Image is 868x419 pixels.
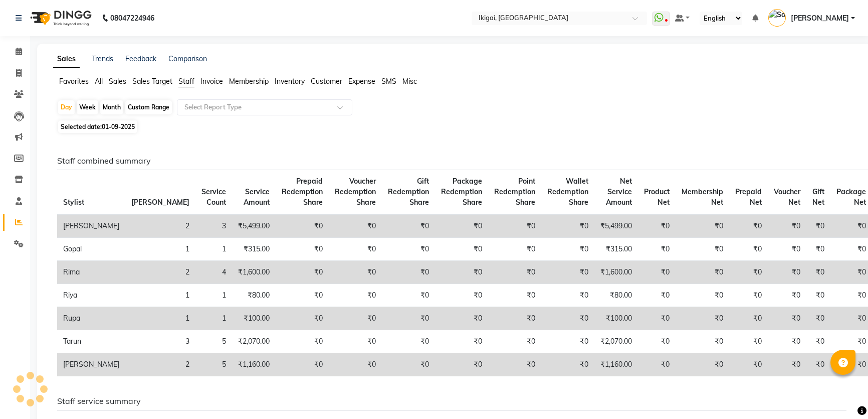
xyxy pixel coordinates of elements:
[168,54,207,63] a: Comparison
[768,353,806,376] td: ₹0
[59,77,89,86] span: Favorites
[488,284,541,307] td: ₹0
[195,307,232,330] td: 1
[178,77,194,86] span: Staff
[276,284,329,307] td: ₹0
[541,261,594,284] td: ₹0
[195,330,232,353] td: 5
[682,187,723,207] span: Membership Net
[735,187,762,207] span: Prepaid Net
[388,177,429,207] span: Gift Redemption Share
[276,238,329,261] td: ₹0
[594,330,638,353] td: ₹2,070.00
[594,238,638,261] td: ₹315.00
[806,353,830,376] td: ₹0
[57,261,125,284] td: Rima
[806,284,830,307] td: ₹0
[63,198,84,207] span: Stylist
[125,307,195,330] td: 1
[768,284,806,307] td: ₹0
[100,100,123,114] div: Month
[676,307,729,330] td: ₹0
[348,77,375,86] span: Expense
[729,214,768,238] td: ₹0
[125,214,195,238] td: 2
[95,77,103,86] span: All
[768,214,806,238] td: ₹0
[729,353,768,376] td: ₹0
[494,177,535,207] span: Point Redemption Share
[806,238,830,261] td: ₹0
[382,284,435,307] td: ₹0
[594,353,638,376] td: ₹1,160.00
[644,187,670,207] span: Product Net
[57,307,125,330] td: Rupa
[195,214,232,238] td: 3
[232,261,276,284] td: ₹1,600.00
[232,307,276,330] td: ₹100.00
[109,77,126,86] span: Sales
[435,307,488,330] td: ₹0
[329,261,382,284] td: ₹0
[125,353,195,376] td: 2
[244,187,270,207] span: Service Amount
[311,77,342,86] span: Customer
[541,284,594,307] td: ₹0
[131,198,189,207] span: [PERSON_NAME]
[276,330,329,353] td: ₹0
[329,284,382,307] td: ₹0
[435,238,488,261] td: ₹0
[638,238,676,261] td: ₹0
[541,330,594,353] td: ₹0
[638,307,676,330] td: ₹0
[329,307,382,330] td: ₹0
[541,214,594,238] td: ₹0
[132,77,172,86] span: Sales Target
[402,77,417,86] span: Misc
[53,50,80,68] a: Sales
[541,353,594,376] td: ₹0
[195,284,232,307] td: 1
[729,261,768,284] td: ₹0
[541,307,594,330] td: ₹0
[200,77,223,86] span: Invoice
[125,238,195,261] td: 1
[282,177,323,207] span: Prepaid Redemption Share
[382,238,435,261] td: ₹0
[232,214,276,238] td: ₹5,499.00
[276,214,329,238] td: ₹0
[806,261,830,284] td: ₹0
[676,261,729,284] td: ₹0
[382,307,435,330] td: ₹0
[329,238,382,261] td: ₹0
[541,238,594,261] td: ₹0
[26,4,94,32] img: logo
[729,307,768,330] td: ₹0
[381,77,396,86] span: SMS
[125,100,172,114] div: Custom Range
[676,330,729,353] td: ₹0
[435,330,488,353] td: ₹0
[488,330,541,353] td: ₹0
[276,307,329,330] td: ₹0
[826,379,858,409] iframe: chat widget
[594,284,638,307] td: ₹80.00
[812,187,824,207] span: Gift Net
[329,330,382,353] td: ₹0
[638,261,676,284] td: ₹0
[676,284,729,307] td: ₹0
[488,307,541,330] td: ₹0
[232,353,276,376] td: ₹1,160.00
[729,238,768,261] td: ₹0
[638,284,676,307] td: ₹0
[102,123,135,130] span: 01-09-2025
[768,261,806,284] td: ₹0
[329,214,382,238] td: ₹0
[382,353,435,376] td: ₹0
[806,307,830,330] td: ₹0
[729,284,768,307] td: ₹0
[201,187,226,207] span: Service Count
[791,13,849,24] span: [PERSON_NAME]
[441,177,482,207] span: Package Redemption Share
[382,261,435,284] td: ₹0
